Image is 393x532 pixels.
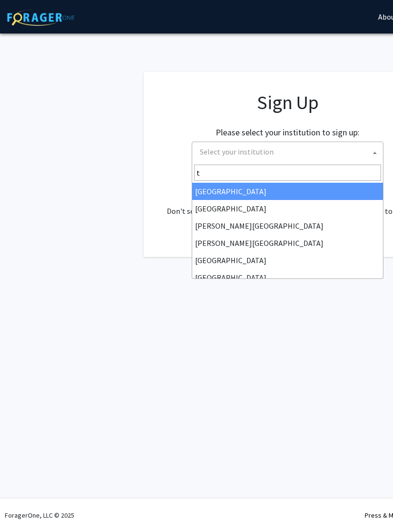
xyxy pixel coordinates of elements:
input: Search [194,165,381,181]
li: [PERSON_NAME][GEOGRAPHIC_DATA] [192,217,383,234]
li: [GEOGRAPHIC_DATA] [192,269,383,286]
span: Select your institution [192,142,383,163]
img: ForagerOne Logo [7,9,74,26]
li: [GEOGRAPHIC_DATA] [192,200,383,217]
span: Select your institution [196,142,383,162]
li: [PERSON_NAME][GEOGRAPHIC_DATA] [192,234,383,252]
li: [GEOGRAPHIC_DATA] [192,183,383,200]
span: Select your institution [200,147,274,156]
h2: Please select your institution to sign up: [216,127,359,138]
li: [GEOGRAPHIC_DATA] [192,252,383,269]
div: ForagerOne, LLC © 2025 [5,499,74,532]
